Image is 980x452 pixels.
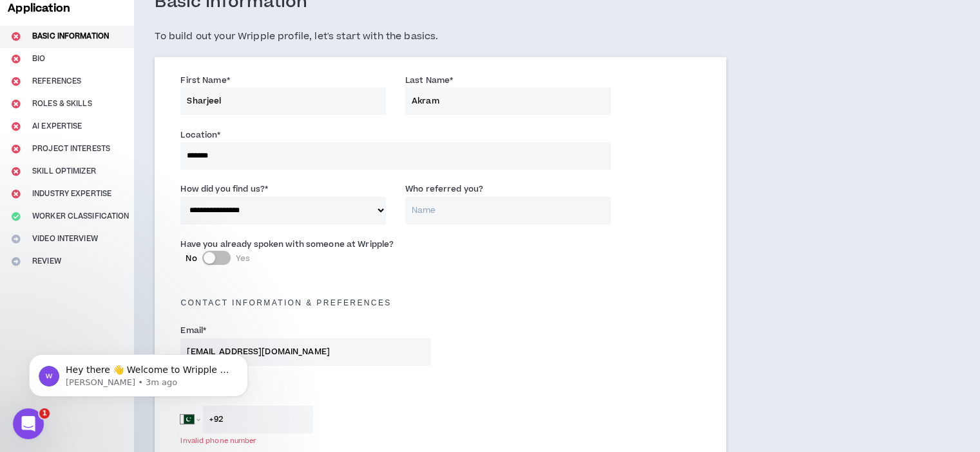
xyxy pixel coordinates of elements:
input: Name [405,197,611,224]
span: Yes [236,253,250,264]
label: Email [180,320,206,341]
label: First Name [180,70,229,91]
span: 1 [39,408,50,419]
h5: To build out your Wripple profile, let's start with the basics. [155,29,726,44]
input: Last Name [405,87,611,115]
label: Have you already spoken with someone at Wripple? [180,234,394,255]
label: Last Name [405,70,453,91]
h5: Contact Information & preferences [171,298,710,307]
div: Invalid phone number [180,436,430,449]
iframe: Intercom notifications message [10,327,267,417]
label: How did you find us? [180,179,268,199]
label: Location [180,125,220,145]
button: NoYes [202,251,231,265]
input: Enter Email [180,338,430,366]
iframe: Intercom live chat [13,408,44,439]
span: No [186,253,197,264]
label: Phone Number [180,379,430,399]
input: First Name [180,87,386,115]
label: Who referred you? [405,179,483,199]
